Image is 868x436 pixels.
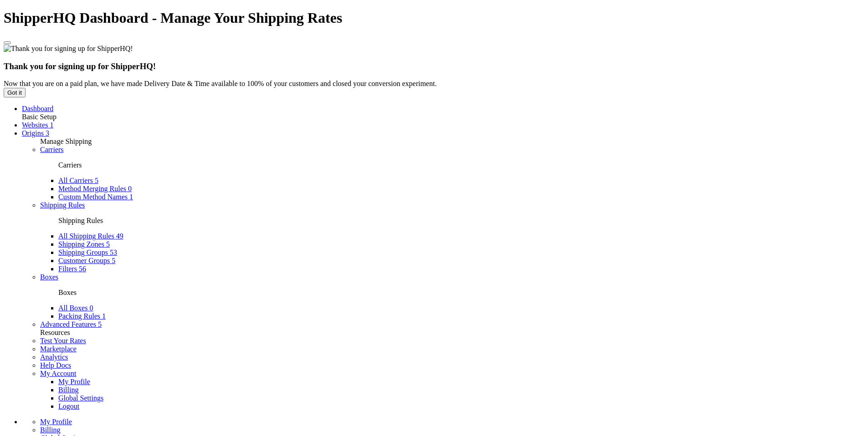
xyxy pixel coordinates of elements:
[58,304,864,312] li: All Boxes
[58,257,110,264] span: Customer Groups
[58,386,864,394] li: Billing
[40,418,864,426] li: My Profile
[22,105,864,113] li: Dashboard
[4,10,864,26] h1: ShipperHQ Dashboard - Manage Your Shipping Rates
[22,121,53,129] a: Websites 1
[4,88,26,97] button: Got it
[40,273,58,281] a: Boxes
[58,378,90,385] a: My Profile
[4,80,864,88] div: Now that you are on a paid plan, we have made Delivery Date & Time available to 100% of your cust...
[4,45,133,53] img: Thank you for signing up for ShipperHQ!
[40,320,864,329] li: Advanced Features
[58,240,110,248] a: Shipping Zones 5
[116,232,123,240] span: 49
[22,113,864,121] div: Basic Setup
[58,312,100,320] span: Packing Rules
[58,193,133,201] a: Custom Method Names 1
[40,426,864,434] li: Billing
[58,177,93,184] span: All Carriers
[40,370,864,411] li: My Account
[58,240,864,248] li: Shipping Zones
[58,232,123,240] a: All Shipping Rules 49
[58,248,108,256] span: Shipping Groups
[58,386,78,394] a: Billing
[58,232,114,240] span: All Shipping Rules
[58,289,864,297] p: Boxes
[40,201,85,209] a: Shipping Rules
[40,353,864,361] li: Analytics
[58,248,864,257] li: Shipping Groups
[40,418,72,426] a: My Profile
[58,265,864,273] li: Filters
[40,201,864,273] li: Shipping Rules
[40,345,77,353] a: Marketplace
[40,320,96,328] span: Advanced Features
[40,353,68,361] span: Analytics
[58,304,93,312] a: All Boxes 0
[58,402,79,410] a: Logout
[4,61,864,71] h3: Thank you for signing up for ShipperHQ!
[58,312,864,320] li: Packing Rules
[58,394,103,402] a: Global Settings
[58,193,128,201] span: Custom Method Names
[40,273,864,320] li: Boxes
[58,257,864,265] li: Customer Groups
[58,304,87,312] span: All Boxes
[58,232,864,240] li: All Shipping Rules
[58,217,864,225] p: Shipping Rules
[22,105,53,112] a: Dashboard
[79,265,86,273] span: 56
[40,146,64,153] a: Carriers
[40,337,864,345] li: Test Your Rates
[58,177,98,184] a: All Carriers 5
[58,185,126,193] span: Method Merging Rules
[50,121,53,129] span: 1
[40,337,86,345] a: Test Your Rates
[22,129,44,137] span: Origins
[40,361,71,369] a: Help Docs
[102,312,106,320] span: 1
[98,320,102,328] span: 5
[40,320,102,328] a: Advanced Features 5
[40,345,864,353] li: Marketplace
[58,240,104,248] span: Shipping Zones
[58,312,106,320] a: Packing Rules 1
[128,185,132,193] span: 0
[40,146,864,201] li: Carriers
[58,265,77,273] span: Filters
[22,121,864,129] li: Websites
[40,361,864,370] li: Help Docs
[40,426,60,434] a: Billing
[40,329,864,337] div: Resources
[58,193,864,201] li: Custom Method Names
[22,129,49,137] a: Origins 3
[58,257,115,264] a: Customer Groups 5
[110,248,117,256] span: 53
[58,265,86,273] a: Filters 56
[58,378,864,386] li: My Profile
[46,129,49,137] span: 3
[40,370,77,377] a: My Account
[95,177,98,184] span: 5
[58,161,864,169] p: Carriers
[89,304,93,312] span: 0
[22,121,48,129] span: Websites
[129,193,133,201] span: 1
[58,248,117,256] a: Shipping Groups 53
[106,240,110,248] span: 5
[112,257,115,264] span: 5
[40,137,864,146] div: Manage Shipping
